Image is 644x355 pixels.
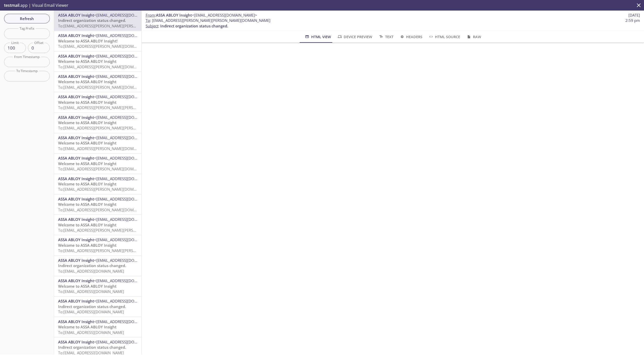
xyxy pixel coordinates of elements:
[94,176,159,181] span: <[EMAIL_ADDRESS][DOMAIN_NAME]>
[54,256,141,276] div: ASSA ABLOY Insight<[EMAIL_ADDRESS][DOMAIN_NAME]>Indirect organization status changed.To:[EMAIL_AD...
[58,94,94,99] span: ASSA ABLOY Insight
[54,194,141,215] div: ASSA ABLOY Insight<[EMAIL_ADDRESS][DOMAIN_NAME]>Welcome to ASSA ABLOY InsightTo:[EMAIL_ADDRESS][P...
[628,13,640,18] span: [DATE]
[146,18,270,23] span: : [EMAIL_ADDRESS][PERSON_NAME][PERSON_NAME][DOMAIN_NAME]
[94,33,159,38] span: <[EMAIL_ADDRESS][DOMAIN_NAME]>
[58,120,116,125] span: Welcome to ASSA ABLOY Insight
[54,154,141,174] div: ASSA ABLOY Insight<[EMAIL_ADDRESS][DOMAIN_NAME]>Welcome to ASSA ABLOY InsightTo:[EMAIL_ADDRESS][P...
[58,222,116,227] span: Welcome to ASSA ABLOY Insight
[58,23,182,28] span: To: [EMAIL_ADDRESS][PERSON_NAME][PERSON_NAME][DOMAIN_NAME]
[54,92,141,112] div: ASSA ABLOY Insight<[EMAIL_ADDRESS][DOMAIN_NAME]>Welcome to ASSA ABLOY InsightTo:[EMAIL_ADDRESS][P...
[58,64,153,69] span: To: [EMAIL_ADDRESS][PERSON_NAME][DOMAIN_NAME]
[94,258,159,263] span: <[EMAIL_ADDRESS][DOMAIN_NAME]>
[58,176,94,181] span: ASSA ABLOY Insight
[58,79,116,84] span: Welcome to ASSA ABLOY Insight
[54,276,141,296] div: ASSA ABLOY Insight<[EMAIL_ADDRESS][DOMAIN_NAME]>Welcome to ASSA ABLOY InsightTo:[EMAIL_ADDRESS][D...
[58,146,153,151] span: To: [EMAIL_ADDRESS][PERSON_NAME][DOMAIN_NAME]
[54,174,141,194] div: ASSA ABLOY Insight<[EMAIL_ADDRESS][DOMAIN_NAME]>Welcome to ASSA ABLOY InsightTo:[EMAIL_ADDRESS][P...
[58,319,94,324] span: ASSA ABLOY Insight
[54,113,141,133] div: ASSA ABLOY Insight<[EMAIL_ADDRESS][DOMAIN_NAME]>Welcome to ASSA ABLOY InsightTo:[EMAIL_ADDRESS][P...
[94,13,159,18] span: <[EMAIL_ADDRESS][DOMAIN_NAME]>
[94,298,159,303] span: <[EMAIL_ADDRESS][DOMAIN_NAME]>
[58,54,94,59] span: ASSA ABLOY Insight
[58,187,153,192] span: To: [EMAIL_ADDRESS][PERSON_NAME][DOMAIN_NAME]
[58,38,117,43] span: Welcome to ASSA ABLOY Insight!
[58,324,116,329] span: Welcome to ASSA ABLOY Insight
[54,72,141,92] div: ASSA ABLOY Insight<[EMAIL_ADDRESS][DOMAIN_NAME]>Welcome to ASSA ABLOY InsightTo:[EMAIL_ADDRESS][P...
[58,140,116,145] span: Welcome to ASSA ABLOY Insight
[58,269,124,274] span: To: [EMAIL_ADDRESS][DOMAIN_NAME]
[58,44,153,49] span: To: [EMAIL_ADDRESS][PERSON_NAME][DOMAIN_NAME]
[58,196,94,201] span: ASSA ABLOY Insight
[58,289,124,294] span: To: [EMAIL_ADDRESS][DOMAIN_NAME]
[58,330,124,335] span: To: [EMAIL_ADDRESS][DOMAIN_NAME]
[4,14,50,23] button: Refresh
[378,34,393,40] span: Text
[94,54,159,59] span: <[EMAIL_ADDRESS][DOMAIN_NAME]>
[58,105,182,110] span: To: [EMAIL_ADDRESS][PERSON_NAME][PERSON_NAME][DOMAIN_NAME]
[4,3,19,8] span: testmail
[94,156,159,161] span: <[EMAIL_ADDRESS][DOMAIN_NAME]>
[146,18,150,23] span: To
[58,161,116,166] span: Welcome to ASSA ABLOY Insight
[94,135,159,140] span: <[EMAIL_ADDRESS][DOMAIN_NAME]>
[8,15,46,22] span: Refresh
[58,74,94,79] span: ASSA ABLOY Insight
[54,52,141,72] div: ASSA ABLOY Insight<[EMAIL_ADDRESS][DOMAIN_NAME]>Welcome to ASSA ABLOY InsightTo:[EMAIL_ADDRESS][P...
[304,34,331,40] span: HTML View
[58,258,94,263] span: ASSA ABLOY Insight
[54,215,141,235] div: ASSA ABLOY Insight<[EMAIL_ADDRESS][DOMAIN_NAME]>Welcome to ASSA ABLOY InsightTo:[EMAIL_ADDRESS][P...
[428,34,460,40] span: HTML Source
[94,319,159,324] span: <[EMAIL_ADDRESS][DOMAIN_NAME]>
[58,18,126,23] span: Indirect organization status changed.
[54,11,141,31] div: ASSA ABLOY Insight<[EMAIL_ADDRESS][DOMAIN_NAME]>Indirect organization status changed.To:[EMAIL_AD...
[58,345,126,350] span: Indirect organization status changed.
[58,217,94,222] span: ASSA ABLOY Insight
[58,202,116,207] span: Welcome to ASSA ABLOY Insight
[58,85,153,90] span: To: [EMAIL_ADDRESS][PERSON_NAME][DOMAIN_NAME]
[54,317,141,337] div: ASSA ABLOY Insight<[EMAIL_ADDRESS][DOMAIN_NAME]>Welcome to ASSA ABLOY InsightTo:[EMAIL_ADDRESS][D...
[58,181,116,186] span: Welcome to ASSA ABLOY Insight
[58,309,124,314] span: To: [EMAIL_ADDRESS][DOMAIN_NAME]
[160,23,228,28] span: Indirect organization status changed.
[54,133,141,153] div: ASSA ABLOY Insight<[EMAIL_ADDRESS][DOMAIN_NAME]>Welcome to ASSA ABLOY InsightTo:[EMAIL_ADDRESS][P...
[58,156,94,161] span: ASSA ABLOY Insight
[94,278,159,283] span: <[EMAIL_ADDRESS][DOMAIN_NAME]>
[58,228,182,233] span: To: [EMAIL_ADDRESS][PERSON_NAME][PERSON_NAME][DOMAIN_NAME]
[58,243,116,248] span: Welcome to ASSA ABLOY Insight
[58,284,116,289] span: Welcome to ASSA ABLOY Insight
[94,94,159,99] span: <[EMAIL_ADDRESS][DOMAIN_NAME]>
[146,13,155,18] span: From
[58,237,94,242] span: ASSA ABLOY Insight
[54,235,141,255] div: ASSA ABLOY Insight<[EMAIL_ADDRESS][DOMAIN_NAME]>Welcome to ASSA ABLOY InsightTo:[EMAIL_ADDRESS][P...
[54,296,141,317] div: ASSA ABLOY Insight<[EMAIL_ADDRESS][DOMAIN_NAME]>Indirect organization status changed.To:[EMAIL_AD...
[58,278,94,283] span: ASSA ABLOY Insight
[146,13,257,18] span: :
[625,18,640,23] span: 2:59 pm
[58,135,94,140] span: ASSA ABLOY Insight
[58,339,94,344] span: ASSA ABLOY Insight
[337,34,372,40] span: Device Preview
[192,13,257,18] span: <[EMAIL_ADDRESS][DOMAIN_NAME]>
[399,34,422,40] span: Headers
[94,74,159,79] span: <[EMAIL_ADDRESS][DOMAIN_NAME]>
[58,166,153,171] span: To: [EMAIL_ADDRESS][PERSON_NAME][DOMAIN_NAME]
[58,115,94,120] span: ASSA ABLOY Insight
[466,34,481,40] span: Raw
[94,339,159,344] span: <[EMAIL_ADDRESS][DOMAIN_NAME]>
[58,207,153,212] span: To: [EMAIL_ADDRESS][PERSON_NAME][DOMAIN_NAME]
[58,125,182,130] span: To: [EMAIL_ADDRESS][PERSON_NAME][PERSON_NAME][DOMAIN_NAME]
[146,23,158,28] span: Subject
[58,298,94,303] span: ASSA ABLOY Insight
[58,33,94,38] span: ASSA ABLOY Insight
[58,304,126,309] span: Indirect organization status changed.
[94,217,159,222] span: <[EMAIL_ADDRESS][DOMAIN_NAME]>
[58,13,94,18] span: ASSA ABLOY Insight
[58,248,182,253] span: To: [EMAIL_ADDRESS][PERSON_NAME][PERSON_NAME][DOMAIN_NAME]
[156,13,192,18] span: ASSA ABLOY Insight
[94,237,159,242] span: <[EMAIL_ADDRESS][DOMAIN_NAME]>
[58,100,116,105] span: Welcome to ASSA ABLOY Insight
[94,115,159,120] span: <[EMAIL_ADDRESS][DOMAIN_NAME]>
[58,263,126,268] span: Indirect organization status changed.
[94,196,159,201] span: <[EMAIL_ADDRESS][DOMAIN_NAME]>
